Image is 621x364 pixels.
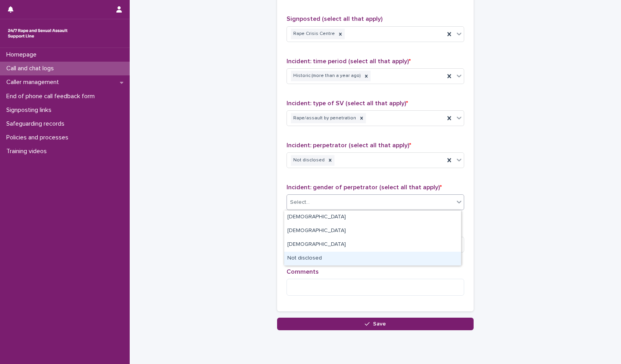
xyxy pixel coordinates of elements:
[3,65,60,72] p: Call and chat logs
[287,184,442,190] span: Incident: gender of perpetrator (select all that apply)
[3,93,101,100] p: End of phone call feedback form
[3,148,53,155] p: Training videos
[291,71,362,81] div: Historic (more than a year ago)
[291,155,326,166] div: Not disclosed
[3,106,58,114] p: Signposting links
[6,26,69,41] img: rhQMoQhaT3yELyF149Cw
[3,79,65,86] p: Caller management
[373,321,386,327] span: Save
[284,224,461,238] div: Female
[3,134,75,141] p: Policies and processes
[291,113,357,124] div: Rape/assault by penetration
[3,51,43,59] p: Homepage
[287,16,382,22] span: Signposted (select all that apply)
[290,198,310,207] div: Select...
[287,269,319,275] span: Comments
[284,252,461,265] div: Not disclosed
[284,210,461,224] div: Male
[287,58,411,64] span: Incident: time period (select all that apply)
[287,142,411,148] span: Incident: perpetrator (select all that apply)
[277,318,474,330] button: Save
[287,100,408,106] span: Incident: type of SV (select all that apply)
[284,238,461,252] div: Non-binary
[3,120,71,128] p: Safeguarding records
[291,29,336,39] div: Rape Crisis Centre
